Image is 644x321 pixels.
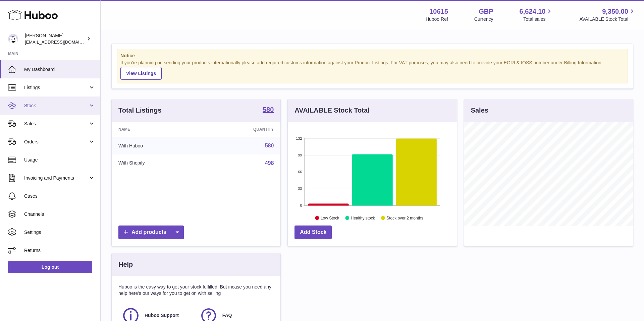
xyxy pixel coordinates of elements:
td: With Shopify [112,154,203,172]
span: Settings [24,229,95,236]
strong: GBP [479,7,493,16]
th: Quantity [203,122,280,137]
span: Orders [24,139,88,145]
span: Huboo Support [145,312,179,319]
text: Low Stock [321,215,339,220]
span: Sales [24,121,88,127]
a: 6,624.10 Total sales [520,7,553,22]
strong: Notice [120,53,624,59]
a: Add products [118,226,184,239]
span: Total sales [523,16,553,22]
span: AVAILABLE Stock Total [579,16,636,22]
td: With Huboo [112,137,203,154]
a: Add Stock [294,226,332,239]
strong: 10615 [429,7,448,16]
a: 9,350.00 AVAILABLE Stock Total [579,7,636,22]
text: 132 [296,136,302,140]
span: 9,350.00 [602,7,628,16]
text: 0 [300,203,302,207]
h3: AVAILABLE Stock Total [294,106,369,115]
a: 580 [265,143,274,148]
a: View Listings [120,67,162,80]
span: FAQ [222,312,232,319]
span: Stock [24,103,88,109]
div: [PERSON_NAME] [25,33,85,45]
span: Cases [24,193,95,199]
a: 580 [263,106,274,114]
p: Huboo is the easy way to get your stock fulfilled. But incase you need any help here's our ways f... [118,284,274,297]
span: Returns [24,247,95,254]
span: Usage [24,157,95,163]
span: Listings [24,84,88,91]
span: My Dashboard [24,66,95,73]
text: 99 [298,153,302,157]
span: Invoicing and Payments [24,175,88,181]
span: 6,624.10 [520,7,546,16]
text: 66 [298,170,302,174]
span: [EMAIL_ADDRESS][DOMAIN_NAME] [25,39,99,45]
a: 498 [265,160,274,166]
div: If you're planning on sending your products internationally please add required customs informati... [120,60,624,80]
img: fulfillment@fable.com [8,34,18,44]
a: Log out [8,261,92,273]
text: Healthy stock [351,215,375,220]
h3: Help [118,260,133,269]
div: Currency [474,16,493,22]
h3: Total Listings [118,106,162,115]
h3: Sales [471,106,488,115]
text: 33 [298,187,302,191]
text: Stock over 2 months [387,215,423,220]
span: Channels [24,211,95,217]
th: Name [112,122,203,137]
strong: 580 [263,106,274,113]
div: Huboo Ref [426,16,448,22]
